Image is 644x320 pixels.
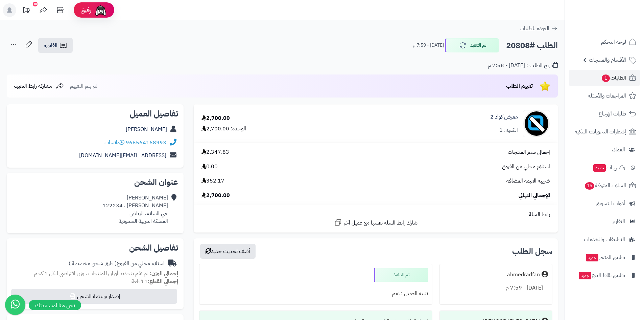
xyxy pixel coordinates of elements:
small: 1 قطعة [132,277,178,285]
span: التطبيقات والخدمات [584,235,625,244]
span: لم يتم التقييم [70,82,97,90]
div: تم التنفيذ [374,268,428,282]
div: ahmedradfan [507,271,540,279]
span: ( طرق شحن مخصصة ) [69,259,117,268]
span: ضريبة القيمة المضافة [506,177,550,185]
a: طلبات الإرجاع [569,106,640,122]
strong: إجمالي القطع: [148,277,178,285]
a: لوحة التحكم [569,34,640,50]
span: العودة للطلبات [520,24,549,33]
div: 10 [33,2,38,6]
a: [PERSON_NAME] [126,125,167,133]
a: التقارير [569,213,640,230]
span: جديد [586,254,598,261]
a: واتساب [104,138,124,147]
span: 16 [585,182,594,190]
span: 1 [602,74,610,82]
span: شارك رابط السلة نفسها مع عميل آخر [344,219,418,227]
a: التطبيقات والخدمات [569,231,640,248]
span: إشعارات التحويلات البنكية [575,127,626,136]
button: إصدار بوليصة الشحن [11,289,177,304]
span: 352.17 [201,177,224,185]
span: تطبيق المتجر [585,253,625,262]
span: تطبيق نقاط البيع [578,271,625,280]
a: وآتس آبجديد [569,159,640,176]
a: أدوات التسويق [569,195,640,212]
span: التقارير [612,217,625,226]
span: أدوات التسويق [596,199,625,208]
div: الكمية: 1 [499,126,518,134]
span: رفيق [80,6,91,14]
span: استلام محلي من الفروع [502,163,550,171]
span: السلات المتروكة [584,181,626,190]
a: معرض كواد 2 [490,113,518,121]
a: العودة للطلبات [520,24,558,33]
a: المراجعات والأسئلة [569,88,640,104]
img: no_image-90x90.png [523,110,550,137]
a: تطبيق المتجرجديد [569,249,640,265]
span: الطلبات [601,73,626,83]
button: تم التنفيذ [445,38,499,52]
span: جديد [579,272,591,279]
div: تنبيه العميل : نعم [204,287,428,300]
h2: الطلب #20808 [506,39,558,52]
span: لوحة التحكم [601,37,626,47]
a: تطبيق نقاط البيعجديد [569,267,640,283]
img: ai-face.png [94,3,108,17]
div: الوحدة: 2,700.00 [201,125,246,133]
h2: تفاصيل العميل [12,110,178,118]
button: أضف تحديث جديد [200,244,256,259]
div: 2,700.00 [201,114,230,122]
span: جديد [593,164,606,172]
span: 2,347.83 [201,148,229,156]
div: [DATE] - 7:59 م [444,281,548,295]
span: مشاركة رابط التقييم [14,82,52,90]
a: إشعارات التحويلات البنكية [569,124,640,140]
span: الأقسام والمنتجات [589,55,626,65]
small: [DATE] - 7:59 م [413,42,444,49]
a: الفاتورة [38,38,73,53]
a: 966564168993 [126,138,166,147]
h3: سجل الطلب [512,247,552,255]
span: 2,700.00 [201,192,230,199]
strong: إجمالي الوزن: [150,270,178,278]
span: طلبات الإرجاع [599,109,626,119]
div: تاريخ الطلب : [DATE] - 7:58 م [488,62,558,69]
span: تقييم الطلب [506,82,533,90]
div: استلام محلي من الفروع [69,260,165,268]
span: المراجعات والأسئلة [588,91,626,101]
a: تحديثات المنصة [18,3,35,19]
div: [PERSON_NAME] [PERSON_NAME] ، 122234 حي السلام، الرياض المملكة العربية السعودية [102,194,168,225]
a: السلات المتروكة16 [569,177,640,194]
a: [EMAIL_ADDRESS][DOMAIN_NAME] [79,151,166,159]
a: مشاركة رابط التقييم [14,82,64,90]
div: رابط السلة [196,211,555,218]
a: شارك رابط السلة نفسها مع عميل آخر [334,218,418,227]
span: الإجمالي النهائي [519,192,550,199]
span: وآتس آب [593,163,625,172]
span: إجمالي سعر المنتجات [508,148,550,156]
span: 0.00 [201,163,218,171]
h2: تفاصيل الشحن [12,244,178,252]
span: الفاتورة [44,41,57,49]
h2: عنوان الشحن [12,178,178,186]
span: العملاء [612,145,625,154]
a: العملاء [569,142,640,158]
a: الطلبات1 [569,70,640,86]
span: لم تقم بتحديد أوزان للمنتجات ، وزن افتراضي للكل 1 كجم [34,270,148,278]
